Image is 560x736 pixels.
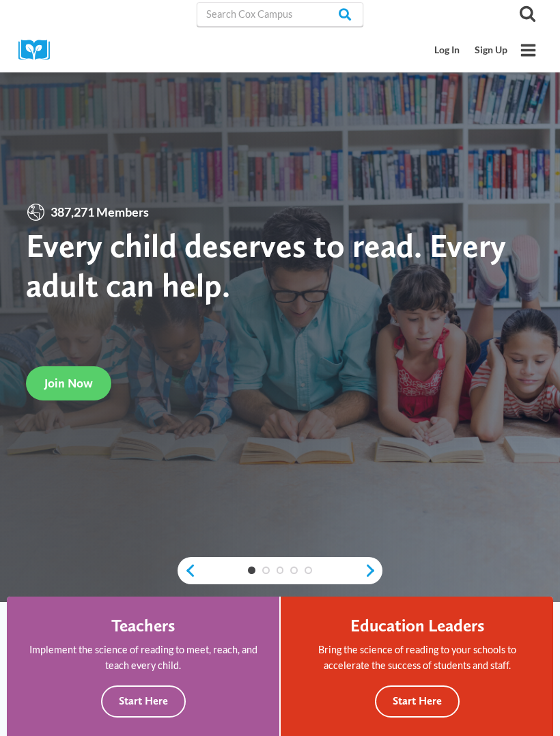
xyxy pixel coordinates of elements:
[375,685,460,718] button: Start Here
[364,563,382,578] a: next
[281,597,553,736] a: Education Leaders Bring the science of reading to your schools to accelerate the success of stude...
[290,567,298,574] a: 4
[197,2,363,27] input: Search Cox Campus
[277,567,284,574] a: 3
[26,366,111,400] a: Join Now
[18,40,59,61] img: Cox Campus
[46,202,154,222] span: 387,271 Members
[299,642,535,673] p: Bring the science of reading to your schools to accelerate the success of students and staff.
[248,567,255,574] a: 1
[44,376,93,390] span: Join Now
[178,563,196,578] a: previous
[515,37,542,64] button: Open menu
[7,597,279,736] a: Teachers Implement the science of reading to meet, reach, and teach every child. Start Here
[428,38,468,63] a: Log In
[350,615,484,636] h4: Education Leaders
[262,567,270,574] a: 2
[178,557,382,584] div: content slider buttons
[101,685,186,718] button: Start Here
[305,567,312,574] a: 5
[467,38,515,63] a: Sign Up
[111,615,175,636] h4: Teachers
[25,642,261,673] p: Implement the science of reading to meet, reach, and teach every child.
[26,226,506,304] strong: Every child deserves to read. Every adult can help.
[428,38,515,63] nav: Secondary Mobile Navigation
